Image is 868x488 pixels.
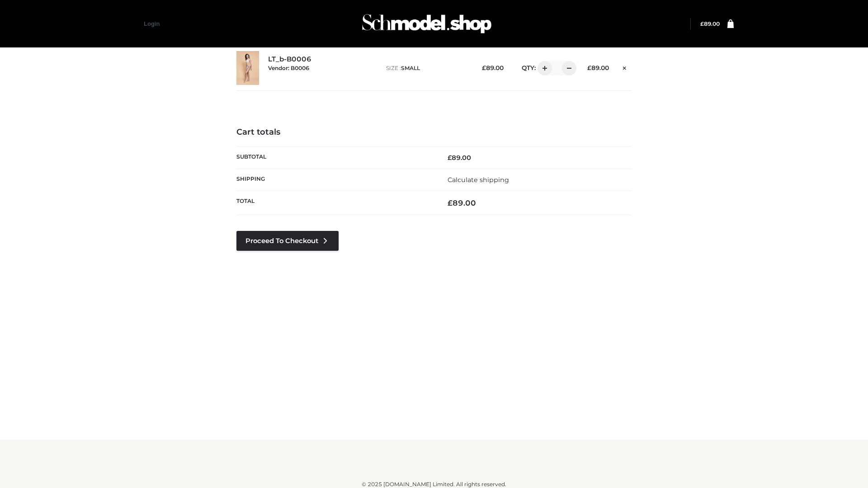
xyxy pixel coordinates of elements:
a: Proceed to Checkout [236,231,339,251]
span: £ [587,64,591,71]
bdi: 89.00 [700,20,720,27]
bdi: 89.00 [448,154,471,162]
small: Vendor: B0006 [268,65,309,71]
bdi: 89.00 [448,198,476,207]
th: Shipping [236,169,434,191]
span: £ [700,20,704,27]
div: LT_b-B0006 [268,55,377,80]
bdi: 89.00 [587,64,609,71]
th: Subtotal [236,146,434,169]
a: Login [144,20,160,27]
span: £ [448,198,453,207]
th: Total [236,191,434,215]
a: Remove this item [618,61,632,73]
bdi: 89.00 [482,64,504,71]
span: £ [448,154,452,162]
a: Calculate shipping [448,176,509,184]
img: Schmodel Admin 964 [359,6,495,42]
p: size : [386,64,468,72]
a: £89.00 [700,20,720,27]
div: QTY: [513,61,573,75]
h4: Cart totals [236,127,632,137]
span: SMALL [401,65,420,71]
span: £ [482,64,486,71]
